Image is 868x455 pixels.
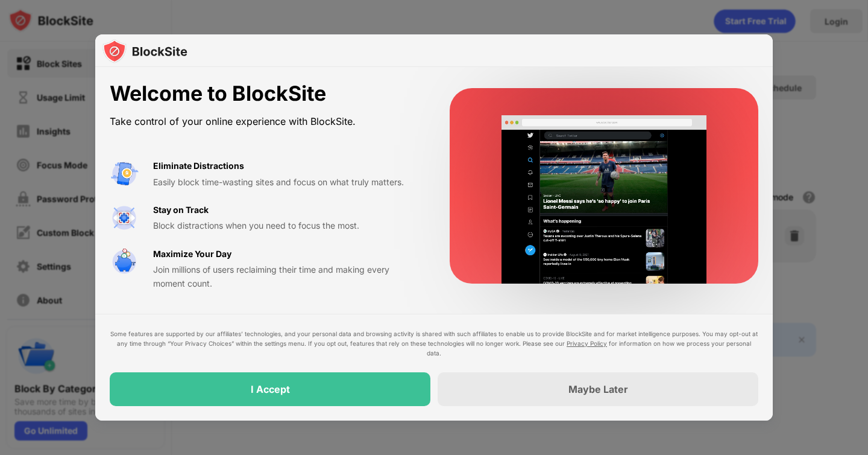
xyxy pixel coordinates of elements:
[568,383,628,395] div: Maybe Later
[110,247,139,276] img: value-safe-time.svg
[153,263,421,290] div: Join millions of users reclaiming their time and making every moment count.
[153,203,209,217] div: Stay on Track
[567,340,607,347] a: Privacy Policy
[153,176,421,189] div: Easily block time-wasting sites and focus on what truly matters.
[110,81,421,106] div: Welcome to BlockSite
[153,159,244,173] div: Eliminate Distractions
[110,113,421,130] div: Take control of your online experience with BlockSite.
[110,159,139,188] img: value-avoid-distractions.svg
[110,203,139,232] img: value-focus.svg
[153,219,421,232] div: Block distractions when you need to focus the most.
[102,39,187,63] img: logo-blocksite.svg
[251,383,290,395] div: I Accept
[110,329,758,358] div: Some features are supported by our affiliates’ technologies, and your personal data and browsing ...
[153,247,231,261] div: Maximize Your Day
